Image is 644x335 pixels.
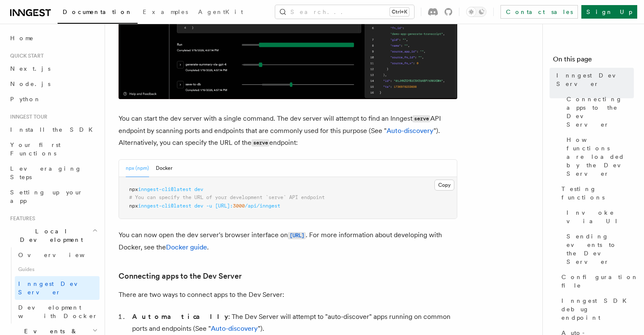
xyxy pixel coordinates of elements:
a: Sign Up [581,5,637,19]
a: Testing functions [558,181,634,205]
a: Auto-discovery [211,324,258,332]
span: Inngest Dev Server [556,71,634,88]
button: Toggle dark mode [466,7,486,17]
span: Home [10,34,34,42]
span: dev [194,186,203,192]
li: : The Dev Server will attempt to "auto-discover" apps running on common ports and endpoints (See ... [130,311,457,335]
span: Local Development [7,227,92,244]
p: There are two ways to connect apps to the Dev Server: [119,289,457,301]
span: Quick start [7,53,44,59]
div: Local Development [7,247,100,324]
span: Sending events to the Dev Server [567,232,634,266]
p: You can start the dev server with a single command. The dev server will attempt to find an Innges... [119,113,457,149]
a: Connecting apps to the Dev Server [119,270,242,282]
span: Configuration file [561,273,638,290]
span: Examples [143,8,188,15]
span: Overview [18,252,105,258]
span: Features [7,215,35,222]
span: dev [194,203,203,209]
span: npx [129,203,138,209]
a: Python [7,91,100,107]
span: Your first Functions [10,141,61,157]
button: npx (npm) [126,160,149,177]
a: Inngest Dev Server [15,276,100,300]
span: Inngest Dev Server [18,280,91,296]
a: Development with Docker [15,300,100,324]
code: serve [252,139,269,147]
span: Testing functions [561,185,634,202]
a: AgentKit [193,3,248,23]
span: Node.js [10,80,50,87]
a: Setting up your app [7,185,100,208]
span: Invoke via UI [567,208,634,225]
span: inngest-cli@latest [138,186,191,192]
a: Next.js [7,61,100,76]
a: Documentation [58,3,138,24]
span: Connecting apps to the Dev Server [567,95,634,129]
a: [URL] [288,231,306,239]
span: Next.js [10,65,50,72]
a: Home [7,30,100,46]
a: How functions are loaded by the Dev Server [563,132,634,181]
button: Local Development [7,224,100,247]
button: Search...Ctrl+K [275,5,414,19]
code: [URL] [288,232,306,239]
span: /api/inngest [245,203,280,209]
span: AgentKit [198,8,243,15]
span: Inngest tour [7,114,47,120]
span: [URL]: [215,203,233,209]
a: Docker guide [166,243,207,251]
a: Connecting apps to the Dev Server [563,91,634,132]
span: Guides [15,263,100,276]
a: Overview [15,247,100,263]
a: Examples [138,3,193,23]
a: Invoke via UI [563,205,634,229]
span: Install the SDK [10,126,98,133]
span: Python [10,96,41,102]
a: Auto-discovery [387,127,434,135]
a: Node.js [7,76,100,91]
span: 3000 [233,203,245,209]
a: Inngest Dev Server [553,68,634,91]
button: Copy [434,180,454,191]
a: Configuration file [558,269,634,293]
span: # You can specify the URL of your development `serve` API endpoint [129,194,325,200]
span: inngest-cli@latest [138,203,191,209]
span: npx [129,186,138,192]
a: Your first Functions [7,137,100,161]
a: Leveraging Steps [7,161,100,185]
strong: Automatically [132,313,228,321]
span: Development with Docker [18,304,98,319]
button: Docker [156,160,172,177]
a: Install the SDK [7,122,100,137]
span: How functions are loaded by the Dev Server [567,136,634,178]
a: Contact sales [500,5,578,19]
a: Sending events to the Dev Server [563,229,634,269]
span: Setting up your app [10,189,83,204]
h4: On this page [553,54,634,68]
span: -u [206,203,212,209]
kbd: Ctrl+K [390,8,409,16]
span: Documentation [63,8,133,15]
a: Inngest SDK debug endpoint [558,293,634,325]
span: Inngest SDK debug endpoint [561,296,634,322]
p: You can now open the dev server's browser interface on . For more information about developing wi... [119,229,457,253]
code: serve [412,115,430,122]
span: Leveraging Steps [10,165,82,180]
